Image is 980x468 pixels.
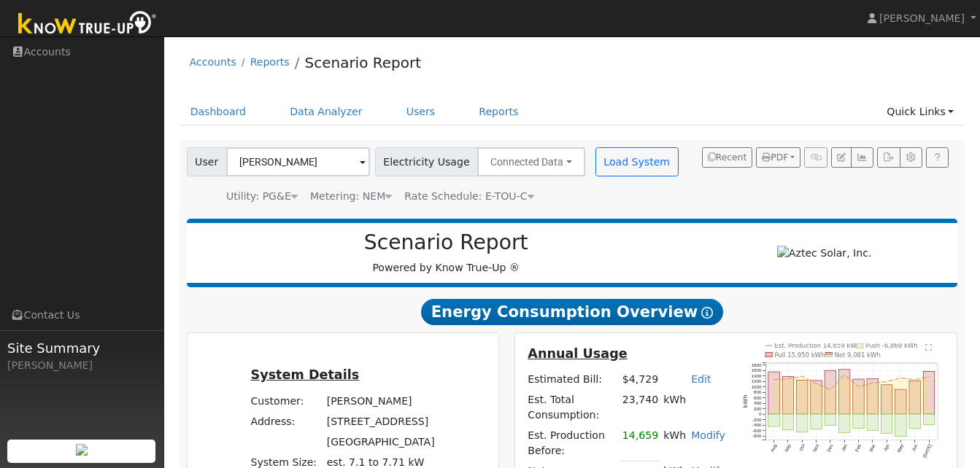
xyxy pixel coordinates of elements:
text: 0 [759,411,762,416]
td: 23,740 [620,389,660,425]
a: Accounts [190,56,236,68]
rect: onclick="" [783,376,794,414]
div: [PERSON_NAME] [7,358,156,373]
circle: onclick="" [900,377,902,378]
button: Load System [595,147,679,176]
rect: onclick="" [924,414,935,424]
div: Powered by Know True-Up ® [194,230,698,276]
text: Jan [841,442,849,452]
a: Reports [250,56,290,68]
rect: onclick="" [783,414,794,429]
text: 200 [755,406,763,411]
h2: Scenario Report [201,230,690,255]
text: -800 [752,433,762,438]
rect: onclick="" [811,381,822,414]
rect: onclick="" [895,389,906,414]
text: Jun [911,442,919,452]
rect: onclick="" [768,372,779,414]
rect: onclick="" [909,381,920,414]
a: Quick Links [876,98,965,125]
text: Nov [812,442,820,453]
rect: onclick="" [867,378,878,414]
text:  [925,343,932,351]
text: 600 [755,395,763,400]
td: [GEOGRAPHIC_DATA] [324,432,437,452]
img: Aztec Solar, Inc. [777,246,872,261]
text: Net 9,081 kWh [835,351,881,359]
u: Annual Usage [528,346,627,361]
span: User [187,147,227,176]
text: Dec [826,443,834,453]
text: -400 [752,422,762,427]
circle: onclick="" [787,378,789,379]
rect: onclick="" [881,385,892,414]
rect: onclick="" [881,414,892,434]
td: [PERSON_NAME] [324,391,437,411]
text: Feb [854,442,863,452]
text: 400 [755,400,763,405]
text: Mar [868,443,876,453]
rect: onclick="" [768,414,779,426]
span: Alias: HETOUCN [404,190,533,202]
span: PDF [762,152,788,163]
rect: onclick="" [811,414,822,429]
span: [PERSON_NAME] [879,12,965,24]
a: Modify [691,429,725,441]
text: 1800 [752,362,762,367]
a: Help Link [926,147,949,168]
td: Address: [248,411,324,432]
rect: onclick="" [797,381,808,414]
text: 800 [755,389,763,394]
text: kWh [743,394,749,407]
text: May [896,442,905,453]
text: -600 [752,428,762,433]
rect: onclick="" [797,414,808,432]
rect: onclick="" [924,371,935,414]
circle: onclick="" [773,379,775,381]
text: 1000 [752,384,762,389]
i: Show Help [701,307,713,319]
button: PDF [756,147,800,168]
text: Push -6,869 kWh [865,342,918,349]
td: 14,659 [620,426,660,461]
circle: onclick="" [928,376,930,378]
div: Utility: PG&E [226,189,298,204]
circle: onclick="" [801,375,803,377]
span: Site Summary [7,338,156,358]
button: Recent [702,147,753,168]
span: Energy Consumption Overview [421,299,723,325]
button: Settings [900,147,922,168]
td: Est. Production Before: [525,426,620,461]
td: Customer: [248,391,324,411]
input: Select a User [226,147,370,176]
rect: onclick="" [867,414,878,430]
a: Edit [691,373,711,385]
img: Know True-Up [11,8,164,41]
text: -200 [752,417,762,422]
text: 1600 [752,367,762,373]
div: Metering: NEM [310,189,392,204]
a: Data Analyzer [279,98,374,125]
a: Users [396,98,447,125]
text: Aug [770,442,778,452]
button: Edit User [831,147,852,168]
text: Est. Production 14,659 kWh [775,342,861,349]
rect: onclick="" [839,414,850,432]
text: Sep [784,442,792,452]
circle: onclick="" [886,381,887,382]
td: Est. Total Consumption: [525,389,620,425]
rect: onclick="" [895,414,906,437]
img: retrieve [76,444,88,456]
rect: onclick="" [839,370,850,414]
circle: onclick="" [914,379,916,381]
text: 1400 [752,373,762,378]
text: Pull 15,950 kWh [775,351,825,359]
span: est. 7.1 to 7.71 kW [327,456,425,468]
td: kWh [661,389,728,425]
text: [DATE] [922,443,933,459]
circle: onclick="" [816,383,817,384]
button: Multi-Series Graph [851,147,873,168]
rect: onclick="" [825,414,836,425]
a: Reports [468,98,529,125]
rect: onclick="" [853,414,864,428]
